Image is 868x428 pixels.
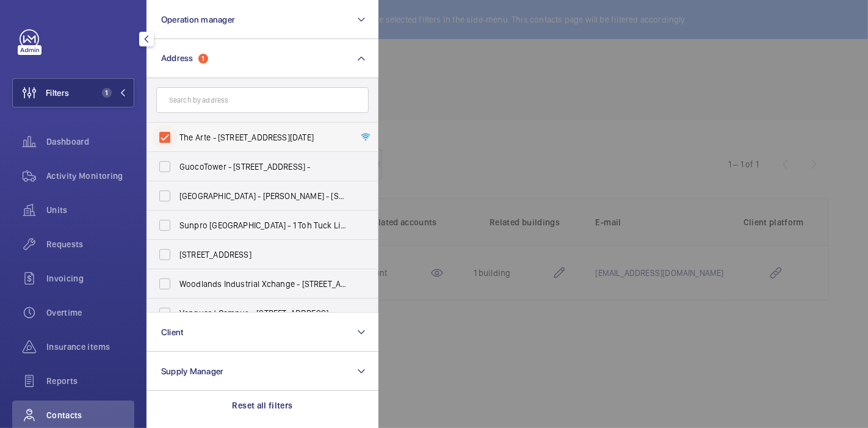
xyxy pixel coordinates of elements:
span: Insurance items [46,341,134,353]
span: Filters [46,87,69,99]
span: Dashboard [46,136,134,148]
span: Units [46,204,134,216]
span: Reports [46,375,134,387]
span: Invoicing [46,272,134,285]
span: 1 [102,88,112,98]
span: Activity Monitoring [46,170,134,182]
button: Filters1 [12,78,134,107]
span: Overtime [46,306,134,319]
span: Contacts [46,409,134,421]
span: Requests [46,238,134,250]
